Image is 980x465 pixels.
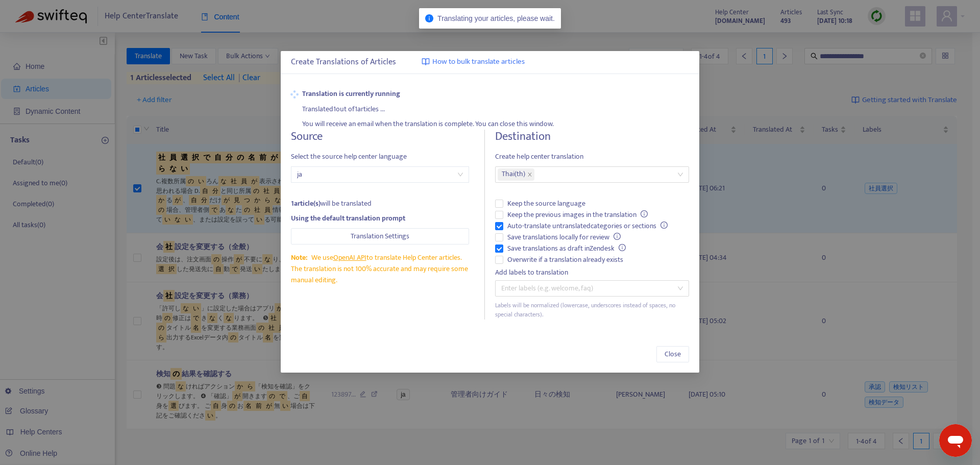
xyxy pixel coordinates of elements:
div: Translated 1 out of 1 articles ... [302,100,689,115]
div: You will receive an email when the translation is complete. You can close this window. [302,115,689,130]
span: Note: [291,252,307,263]
a: OpenAI API [333,252,366,263]
strong: 1 article(s) [291,198,321,209]
span: Auto-translate untranslated categories or sections [503,221,672,232]
span: Keep the source language [503,198,590,209]
div: Using the default translation prompt [291,213,469,224]
span: Translating your articles, please wait. [437,14,555,22]
h4: Destination [495,130,689,143]
span: close [527,172,532,177]
button: Close [656,346,689,362]
span: Create help center translation [495,151,689,162]
span: ja [297,167,463,182]
span: info-circle [425,14,433,22]
div: Create Translations of Articles [291,56,689,68]
div: will be translated [291,198,469,209]
iframe: メッセージングウィンドウを開くボタン [939,424,972,457]
span: Close [665,349,681,360]
span: Select the source help center language [291,151,469,162]
span: Overwrite if a translation already exists [503,254,627,265]
button: Translation Settings [291,228,469,244]
span: Thai ( th ) [502,168,525,181]
span: Translation Settings [351,231,409,242]
span: info-circle [660,222,668,229]
span: Keep the previous images in the translation [503,209,652,221]
span: info-circle [641,210,648,217]
div: Add labels to translation [495,267,689,278]
span: Save translations as draft in Zendesk [503,243,630,254]
div: We use to translate Help Center articles. The translation is not 100% accurate and may require so... [291,252,469,286]
span: How to bulk translate articles [432,56,525,68]
a: How to bulk translate articles [422,56,525,68]
span: Save translations locally for review [503,232,625,243]
h4: Source [291,130,469,143]
img: image-link [422,58,430,66]
span: info-circle [614,233,621,240]
strong: Translation is currently running [302,88,689,100]
span: info-circle [619,244,626,251]
div: Labels will be normalized (lowercase, underscores instead of spaces, no special characters). [495,301,689,320]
